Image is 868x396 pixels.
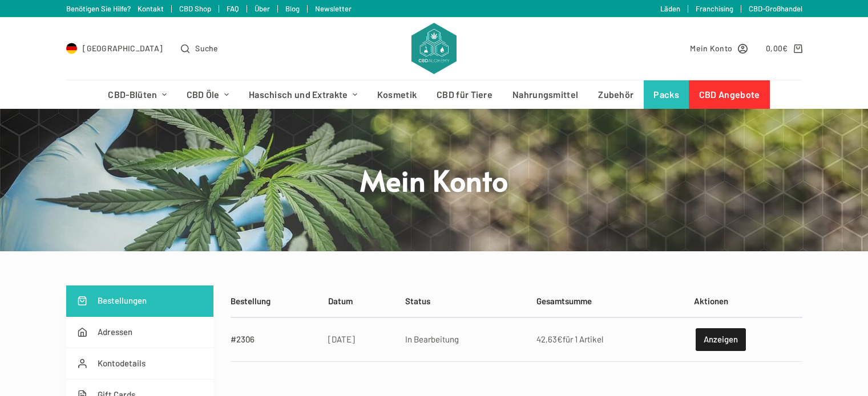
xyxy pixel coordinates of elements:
[766,43,788,53] bdi: 0,00
[696,4,733,13] a: Franchising
[315,4,352,13] a: Newsletter
[689,80,770,109] a: CBD Angebote
[66,317,213,348] a: Adressen
[536,334,563,344] span: 42,63
[285,4,300,13] a: Blog
[531,317,688,362] td: für 1 Artikel
[660,4,680,13] a: Läden
[66,43,78,54] img: DE Flag
[227,4,239,13] a: FAQ
[66,4,164,13] a: Benötigen Sie Hilfe? Kontakt
[782,43,788,53] span: €
[557,334,563,344] span: €
[239,80,367,109] a: Haschisch und Extrakte
[690,42,748,55] a: Mein Konto
[220,161,648,198] h1: Mein Konto
[176,80,239,109] a: CBD Öle
[644,80,689,109] a: Packs
[367,80,426,109] a: Kosmetik
[195,42,219,55] span: Suche
[98,80,770,109] nav: Header-Menü
[83,42,163,55] span: [GEOGRAPHIC_DATA]
[696,328,745,351] a: Anzeigen
[98,80,176,109] a: CBD-Blüten
[405,296,430,306] span: Status
[399,317,531,362] td: In Bearbeitung
[427,80,503,109] a: CBD für Tiere
[694,296,728,306] span: Aktionen
[231,334,255,344] a: #2306
[255,4,270,13] a: Über
[766,42,802,55] a: Shopping cart
[66,42,163,55] a: Select Country
[503,80,588,109] a: Nahrungsmittel
[179,4,211,13] a: CBD Shop
[181,42,218,55] button: Open search form
[536,296,592,306] span: Gesamtsumme
[749,4,802,13] a: CBD-Großhandel
[231,296,271,306] span: Bestellung
[66,348,213,379] a: Kontodetails
[66,285,213,317] a: Bestellungen
[328,334,355,344] time: [DATE]
[690,42,732,55] span: Mein Konto
[328,296,353,306] span: Datum
[588,80,644,109] a: Zubehör
[411,23,456,74] img: CBD Alchemy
